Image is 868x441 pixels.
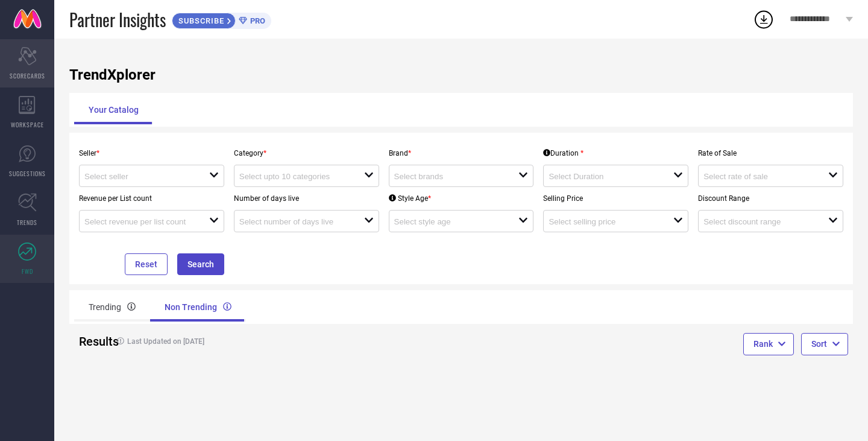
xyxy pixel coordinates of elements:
[247,16,265,25] span: PRO
[17,218,37,227] span: TRENDS
[543,194,688,203] p: Selling Price
[84,172,197,181] input: Select seller
[79,194,224,203] p: Revenue per List count
[19,19,29,29] img: logo_orange.svg
[234,149,379,157] p: Category
[111,337,420,346] h4: Last Updated on [DATE]
[743,333,794,355] button: Rank
[46,71,108,79] div: Domain Overview
[84,217,197,226] input: Select revenue per list count
[22,267,33,276] span: FWD
[703,172,816,181] input: Select rate of sale
[549,217,661,226] input: Select selling price
[698,194,843,203] p: Discount Range
[34,19,59,29] div: v 4.0.25
[394,172,506,181] input: Select brands
[753,8,775,30] div: Open download list
[172,16,227,25] span: SUBSCRIBE
[239,172,351,181] input: Select upto 10 categories
[150,293,246,322] div: Non Trending
[543,149,583,157] div: Duration
[69,7,166,32] span: Partner Insights
[172,10,271,29] a: SUBSCRIBEPRO
[234,194,379,203] p: Number of days live
[394,217,506,226] input: Select style age
[10,71,45,80] span: SCORECARDS
[9,169,46,178] span: SUGGESTIONS
[801,333,848,355] button: Sort
[120,70,130,80] img: tab_keywords_by_traffic_grey.svg
[74,293,150,322] div: Trending
[177,253,224,275] button: Search
[389,149,534,157] p: Brand
[74,95,153,124] div: Your Catalog
[19,31,29,41] img: website_grey.svg
[125,253,168,275] button: Reset
[11,120,44,129] span: WORKSPACE
[698,149,843,157] p: Rate of Sale
[31,31,133,41] div: Domain: [DOMAIN_NAME]
[703,217,816,226] input: Select discount range
[549,172,661,181] input: Select Duration
[79,149,224,157] p: Seller
[389,194,431,203] div: Style Age
[69,66,853,83] h1: TrendXplorer
[79,334,101,349] h2: Results
[239,217,351,226] input: Select number of days live
[133,71,203,79] div: Keywords by Traffic
[33,70,42,80] img: tab_domain_overview_orange.svg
